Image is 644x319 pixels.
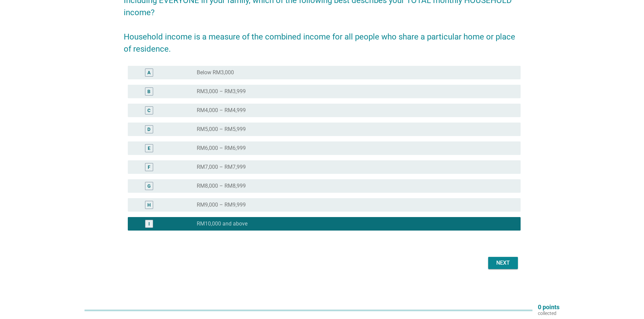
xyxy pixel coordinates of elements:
[197,126,246,133] label: RM5,000 – RM5,999
[147,88,150,95] div: B
[147,69,150,76] div: A
[538,310,559,316] p: collected
[197,145,246,152] label: RM6,000 – RM6,999
[148,164,150,171] div: F
[147,183,151,190] div: G
[197,69,234,76] label: Below RM3,000
[538,304,559,310] p: 0 points
[494,259,512,267] div: Next
[197,202,246,208] label: RM9,000 – RM9,999
[148,145,150,152] div: E
[148,220,150,228] div: I
[197,88,246,95] label: RM3,000 – RM3,999
[147,126,150,133] div: D
[197,183,246,189] label: RM8,000 – RM8,999
[147,107,150,114] div: C
[147,202,151,209] div: H
[488,257,518,269] button: Next
[197,164,246,170] label: RM7,000 – RM7,999
[197,107,246,114] label: RM4,000 – RM4,999
[197,220,247,227] label: RM10,000 and above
